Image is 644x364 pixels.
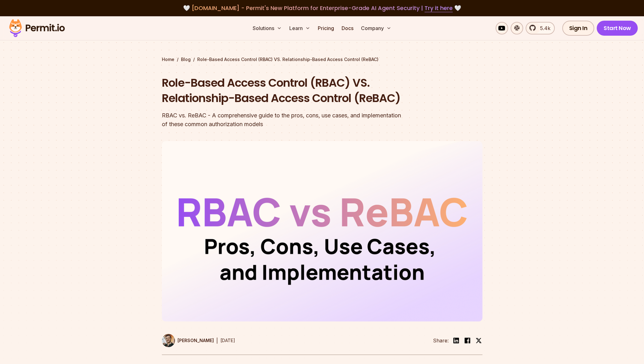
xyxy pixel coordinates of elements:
[216,337,218,344] div: |
[287,22,313,34] button: Learn
[162,75,402,106] h1: Role-Based Access Control (RBAC) VS. Relationship-Based Access Control (ReBAC)
[162,334,214,347] a: [PERSON_NAME]
[597,21,638,36] a: Start Now
[162,111,402,129] div: RBAC vs. ReBAC - A comprehensive guide to the pros, cons, use cases, and implementation of these ...
[162,56,174,63] a: Home
[358,22,394,34] button: Company
[250,22,284,34] button: Solutions
[220,338,235,343] time: [DATE]
[339,22,356,34] a: Docs
[6,18,68,39] img: Permit logo
[464,337,471,344] img: facebook
[15,4,629,13] div: 🤍 🤍
[433,337,449,344] li: Share:
[526,22,555,34] a: 5.4k
[178,337,214,344] p: [PERSON_NAME]
[181,56,191,63] a: Blog
[562,21,595,36] a: Sign In
[452,337,460,344] img: linkedin
[162,141,482,321] img: Role-Based Access Control (RBAC) VS. Relationship-Based Access Control (ReBAC)
[162,56,482,63] div: / /
[536,24,550,32] span: 5.4k
[162,334,175,347] img: Daniel Bass
[315,22,337,34] a: Pricing
[192,4,453,12] span: [DOMAIN_NAME] - Permit's New Platform for Enterprise-Grade AI Agent Security |
[476,337,482,344] img: twitter
[425,4,453,12] a: Try it here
